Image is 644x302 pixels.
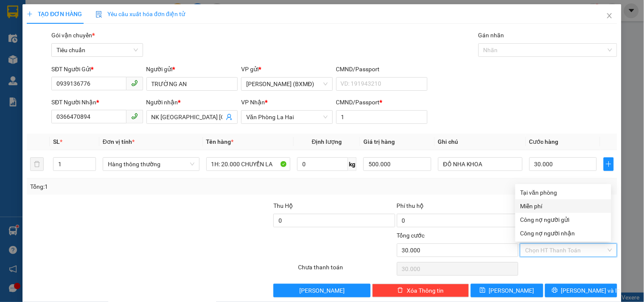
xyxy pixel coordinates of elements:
div: Công nợ người nhận [520,229,606,238]
span: Văn Phòng La Hai [246,111,327,123]
input: Ghi Chú [438,157,523,171]
span: phone [131,113,138,120]
span: plus [27,11,33,17]
img: icon [96,11,102,18]
div: Cước gửi hàng sẽ được ghi vào công nợ của người gửi [515,213,611,226]
div: Miễn phí [520,201,606,211]
span: Hồ Chí Minh (BXMĐ) [246,78,327,90]
div: VP gửi [241,64,332,74]
div: SĐT Người Gửi [51,64,143,74]
button: printer[PERSON_NAME] và In [545,284,617,297]
button: Close [598,4,622,28]
span: TẠO ĐƠN HÀNG [27,11,82,17]
span: Tên hàng [206,138,234,145]
div: CMND/Passport [336,98,427,107]
button: [PERSON_NAME] [273,284,370,297]
span: Tiêu chuẩn [56,44,138,56]
span: [PERSON_NAME] [299,286,345,295]
span: plus [604,161,613,168]
span: user-add [226,114,233,120]
button: save[PERSON_NAME] [471,284,543,297]
div: Người gửi [146,64,238,74]
span: Đơn vị tính [103,138,135,145]
span: save [480,287,486,294]
div: Người nhận [146,98,238,107]
span: Yêu cầu xuất hóa đơn điện tử [96,11,185,17]
button: deleteXóa Thông tin [372,284,469,297]
span: Xóa Thông tin [407,286,444,295]
label: Gán nhãn [478,32,504,39]
input: 0 [363,157,431,171]
div: SĐT Người Nhận [51,98,143,107]
span: Thu Hộ [273,202,293,209]
div: Tại văn phòng [520,188,606,197]
div: Phí thu hộ [397,201,519,214]
button: delete [30,157,44,171]
span: kg [348,157,357,171]
span: Cước hàng [529,138,559,145]
input: VD: Bàn, Ghế [206,157,291,171]
button: plus [604,157,614,171]
th: Ghi chú [435,134,526,150]
span: [PERSON_NAME] [489,286,534,295]
span: Giá trị hàng [363,138,395,145]
div: Cước gửi hàng sẽ được ghi vào công nợ của người nhận [515,226,611,240]
span: VP Nhận [241,99,265,106]
div: Tổng: 1 [30,182,249,191]
div: Công nợ người gửi [520,215,606,224]
span: printer [552,287,558,294]
span: Tổng cước [397,232,425,239]
span: Gói vận chuyển [51,32,95,39]
div: Chưa thanh toán [297,263,396,277]
span: phone [131,80,138,87]
span: Định lượng [312,138,342,145]
span: [PERSON_NAME] và In [561,286,621,295]
span: delete [397,287,403,294]
span: SL [53,138,60,145]
div: CMND/Passport [336,64,427,74]
span: close [606,12,613,19]
span: Hàng thông thường [108,158,194,171]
